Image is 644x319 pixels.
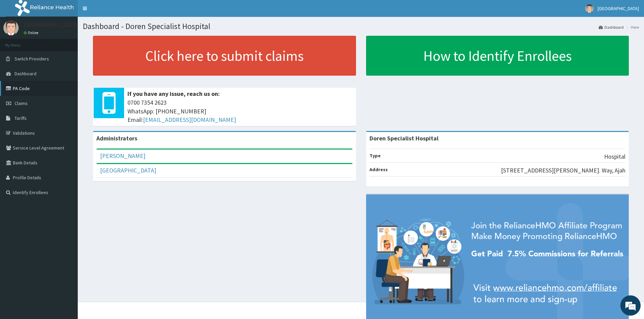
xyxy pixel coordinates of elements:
[24,22,79,28] p: [GEOGRAPHIC_DATA]
[599,24,624,30] a: Dashboard
[3,184,129,208] textarea: Type your message and hit 'Enter'
[35,38,114,47] div: Chat with us now
[127,98,353,124] span: 0700 7354 2623 WhatsApp: [PHONE_NUMBER] Email:
[96,134,137,142] b: Administrators
[127,90,220,98] b: If you have any issue, reach us on:
[143,116,236,124] a: [EMAIL_ADDRESS][DOMAIN_NAME]
[15,71,37,77] span: Dashboard
[585,4,594,13] img: User Image
[3,20,19,35] img: User Image
[598,5,639,11] span: [GEOGRAPHIC_DATA]
[604,152,625,161] p: Hospital
[15,56,49,62] span: Switch Providers
[369,166,388,172] b: Address
[624,24,639,30] li: Here
[15,115,27,121] span: Tariffs
[501,166,625,175] p: [STREET_ADDRESS][PERSON_NAME]. Way, Ajah
[100,166,156,174] a: [GEOGRAPHIC_DATA]
[100,152,145,160] a: [PERSON_NAME]
[39,85,93,153] span: We're online!
[13,34,27,51] img: d_794563401_company_1708531726252_794563401
[24,30,40,35] a: Online
[83,22,639,31] h1: Dashboard - Doren Specialist Hospital
[15,100,28,106] span: Claims
[369,153,381,159] b: Type
[111,3,127,20] div: Minimize live chat window
[369,134,438,142] strong: Doren Specialist Hospital
[93,36,356,76] a: Click here to submit claims
[366,36,629,76] a: How to Identify Enrollees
